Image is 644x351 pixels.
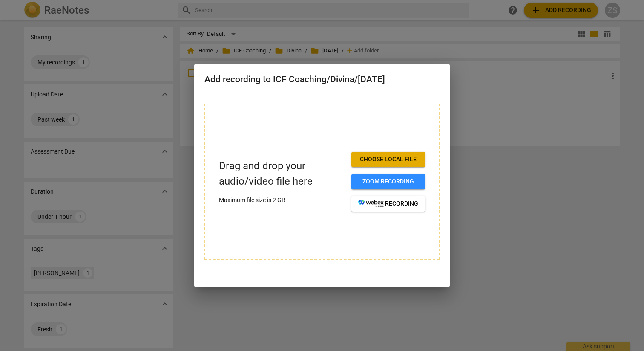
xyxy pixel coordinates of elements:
h2: Add recording to ICF Coaching/Divina/[DATE] [204,74,440,85]
button: recording [351,196,425,212]
button: Choose local file [351,152,425,167]
p: Maximum file size is 2 GB [219,196,345,205]
p: Drag and drop your audio/video file here [219,159,345,189]
button: Zoom recording [351,174,425,189]
span: recording [358,200,418,208]
span: Zoom recording [358,177,418,186]
span: Choose local file [358,155,418,164]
